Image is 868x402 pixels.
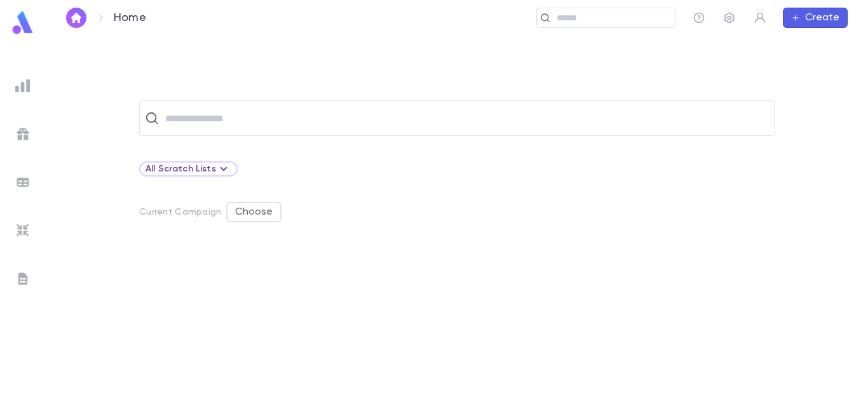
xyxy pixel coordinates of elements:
button: Choose [226,202,281,222]
p: Current Campaign [139,207,221,217]
p: Home [114,11,146,25]
button: Create [783,8,848,28]
img: reports_grey.c525e4749d1bce6a11f5fe2a8de1b229.svg [15,78,31,93]
img: letters_grey.7941b92b52307dd3b8a917253454ce1c.svg [15,271,31,286]
img: batches_grey.339ca447c9d9533ef1741baa751efc33.svg [15,175,31,190]
img: home_white.a664292cf8c1dea59945f0da9f25487c.svg [69,13,84,23]
img: imports_grey.530a8a0e642e233f2baf0ef88e8c9fcb.svg [15,223,31,238]
div: All Scratch Lists [139,161,238,177]
div: All Scratch Lists [146,161,231,177]
img: campaigns_grey.99e729a5f7ee94e3726e6486bddda8f1.svg [15,126,31,142]
img: logo [10,10,36,35]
